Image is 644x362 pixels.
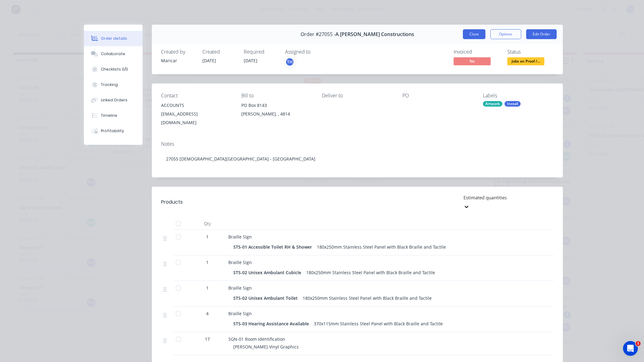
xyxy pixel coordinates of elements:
[233,294,300,303] div: STS-02 Unisex Ambulant Toilet
[84,123,143,139] button: Profitability
[206,285,209,291] span: 1
[161,93,232,99] div: Contact
[314,242,448,251] div: 180x250mm Stainless Steel Panel with Black Braille and Tactile
[84,31,143,46] button: Order details
[507,49,554,55] div: Status
[101,113,117,118] div: Timeline
[161,149,554,168] div: 27055 [DEMOGRAPHIC_DATA][GEOGRAPHIC_DATA] - [GEOGRAPHIC_DATA]
[636,341,641,346] span: 1
[84,108,143,123] button: Timeline
[233,268,304,277] div: STS-02 Unisex Ambulant Cubicle
[483,93,554,99] div: Labels
[233,344,299,350] span: [PERSON_NAME] Vinyl Graphics
[101,51,125,57] div: Collaborate
[101,36,127,41] div: Order details
[454,57,491,65] span: No
[228,259,252,265] span: Braille Sign
[505,101,521,107] div: Install
[101,67,128,72] div: Checklists 0/0
[244,58,257,63] span: [DATE]
[228,336,285,342] span: SGN-01 Room Identification
[228,311,252,316] span: Braille Sign
[233,242,314,251] div: STS-01 Accessible Toilet RH & Shower
[623,341,638,356] iframe: Intercom live chat
[285,49,347,55] div: Assigned to
[205,336,210,342] span: 17
[228,234,252,240] span: Braille Sign
[301,31,335,37] span: Order #27055 -
[490,29,521,39] button: Options
[84,77,143,92] button: Tracking
[101,97,127,103] div: Linked Orders
[161,110,232,127] div: [EMAIL_ADDRESS][DOMAIN_NAME]
[206,234,209,240] span: 1
[402,93,473,99] div: PO
[206,259,209,266] span: 1
[322,93,393,99] div: Deliver to
[161,141,554,147] div: Notes
[101,82,118,87] div: Tracking
[161,49,195,55] div: Created by
[161,198,183,206] div: Products
[507,57,544,67] button: Jobs on Proof /...
[507,57,544,65] span: Jobs on Proof /...
[304,268,438,277] div: 180x250mm Stainless Steel Panel with Black Braille and Tactile
[161,101,232,127] div: ACCOUNTS[EMAIL_ADDRESS][DOMAIN_NAME]
[335,31,414,37] span: A [PERSON_NAME] Constructions
[202,58,216,63] span: [DATE]
[228,285,252,291] span: Braille Sign
[189,218,226,230] div: Qty
[454,49,500,55] div: Invoiced
[233,319,311,328] div: STS-03 Hearing Assistance Available
[483,101,502,107] div: Artwork
[206,310,209,317] span: 4
[241,101,312,121] div: PO Box 8143[PERSON_NAME], , 4814
[202,49,236,55] div: Created
[241,101,312,110] div: PO Box 8143
[101,128,124,134] div: Profitability
[161,101,232,110] div: ACCOUNTS
[244,49,278,55] div: Required
[526,29,557,39] button: Edit Order
[285,57,294,67] button: TH
[300,294,434,303] div: 180x250mm Stainless Steel Panel with Black Braille and Tactile
[161,57,195,64] div: Maricar
[311,319,445,328] div: 370x115mm Stainless Steel Panel with Black Braille and Tactile
[241,93,312,99] div: Bill to
[84,46,143,62] button: Collaborate
[241,110,312,118] div: [PERSON_NAME], , 4814
[84,62,143,77] button: Checklists 0/0
[84,92,143,108] button: Linked Orders
[463,29,485,39] button: Close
